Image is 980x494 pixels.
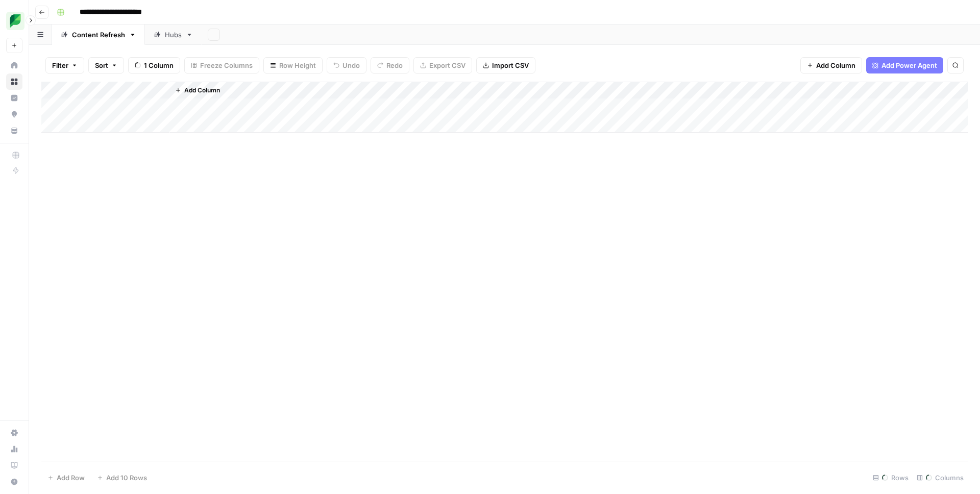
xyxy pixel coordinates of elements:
span: Add Column [184,86,220,95]
button: Filter [45,57,84,73]
button: Help + Support [6,474,22,490]
button: Redo [371,57,409,73]
a: Settings [6,425,22,441]
button: Row Height [263,57,323,73]
span: Import CSV [492,60,529,70]
div: Content Refresh [72,30,125,40]
a: Learning Hub [6,457,22,474]
a: Home [6,57,22,73]
span: 1 Column [144,60,174,70]
button: Freeze Columns [184,57,259,73]
a: Usage [6,441,22,457]
a: Content Refresh [52,24,145,45]
span: Add Column [816,60,855,70]
a: Your Data [6,122,22,139]
a: Browse [6,73,22,90]
button: Import CSV [476,57,535,73]
span: Undo [342,60,360,70]
a: Insights [6,90,22,106]
span: Filter [52,60,68,70]
button: Add Power Agent [866,57,943,73]
button: Sort [88,57,124,73]
button: Add 10 Rows [91,470,153,486]
span: Add Power Agent [881,60,937,70]
span: Sort [95,60,108,70]
button: 1 Column [128,57,180,73]
img: SproutSocial Logo [6,12,24,30]
div: Columns [913,470,968,486]
button: Workspace: SproutSocial [6,8,22,34]
span: Add 10 Rows [106,473,147,483]
button: Add Column [800,57,862,73]
span: Add Row [57,473,85,483]
div: Rows [869,470,913,486]
span: Export CSV [429,60,465,70]
span: Row Height [279,60,316,70]
span: Redo [386,60,403,70]
button: Undo [327,57,366,73]
button: Add Column [171,84,224,97]
button: Export CSV [413,57,472,73]
div: Hubs [165,30,182,40]
span: Freeze Columns [200,60,253,70]
button: Add Row [41,470,91,486]
a: Opportunities [6,106,22,122]
a: Hubs [145,24,202,45]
